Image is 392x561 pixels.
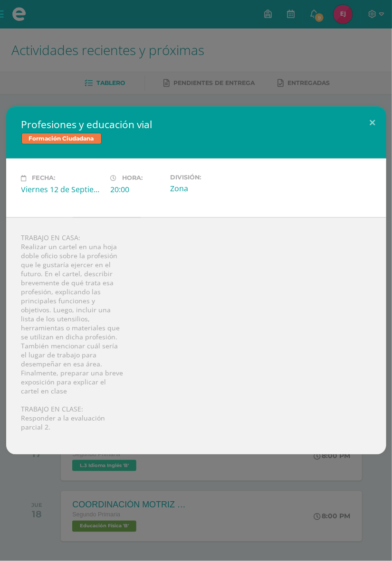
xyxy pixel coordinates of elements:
h2: Profesiones y educación vial [21,118,371,131]
span: Formación Ciudadana [21,133,102,144]
div: Viernes 12 de Septiembre [21,184,103,195]
div: TRABAJO EN CASA: Realizar un cartel en una hoja doble oficio sobre la profesión que le gustaría e... [6,217,386,455]
div: Zona [170,183,252,194]
span: Hora: [123,175,143,182]
label: División: [170,174,252,181]
div: 20:00 [111,184,163,195]
button: Close (Esc) [359,106,386,139]
span: Fecha: [32,175,56,182]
